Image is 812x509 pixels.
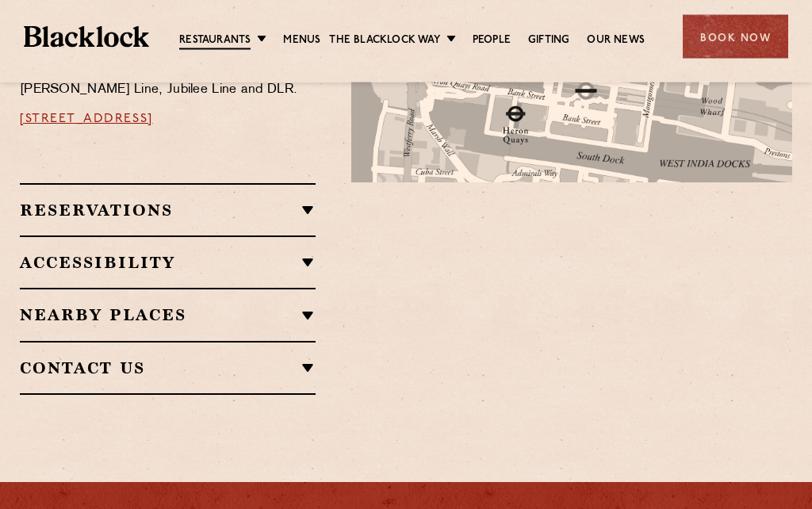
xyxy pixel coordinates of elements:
a: [STREET_ADDRESS] [20,113,153,126]
a: Our News [587,33,645,48]
a: The Blacklock Way [329,33,439,48]
a: People [473,33,511,48]
h2: Contact Us [20,359,316,378]
h2: Accessibility [20,254,316,273]
h2: Reservations [20,201,316,220]
h2: Nearby Places [20,306,316,325]
a: Restaurants [179,33,251,50]
a: Gifting [528,33,569,48]
img: BL_Textured_Logo-footer-cropped.svg [24,26,149,48]
div: Book Now [683,15,788,59]
a: Menus [283,33,320,48]
img: svg%3E [590,247,812,396]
